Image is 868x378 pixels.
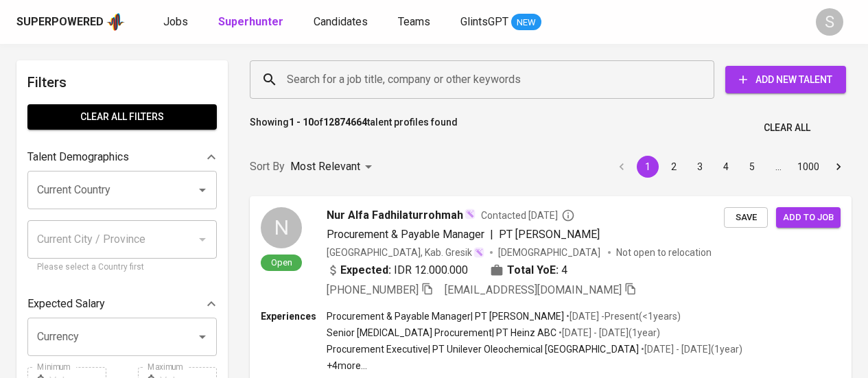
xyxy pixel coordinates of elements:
[616,246,712,259] p: Not open to relocation
[261,207,302,248] div: N
[609,156,852,178] nav: pagination navigation
[460,15,508,28] span: GlintsGPT
[327,326,556,340] p: Senior [MEDICAL_DATA] Procurement | PT Heinz ABC
[498,246,602,259] span: [DEMOGRAPHIC_DATA]
[27,149,129,165] p: Talent Demographics
[27,104,217,130] button: Clear All filters
[725,66,846,93] button: Add New Talent
[16,12,125,32] a: Superpoweredapp logo
[556,326,660,340] p: • [DATE] - [DATE] ( 1 year )
[290,158,360,175] p: Most Relevant
[724,207,768,228] button: Save
[163,14,191,31] a: Jobs
[639,342,742,356] p: • [DATE] - [DATE] ( 1 year )
[767,160,789,174] div: …
[327,246,484,259] div: [GEOGRAPHIC_DATA], Kab. Gresik
[783,210,834,226] span: Add to job
[193,327,212,346] button: Open
[250,158,285,175] p: Sort By
[218,14,286,31] a: Superhunter
[327,228,484,241] span: Procurement & Payable Manager
[327,359,742,373] p: +4 more ...
[323,117,367,128] b: 12874664
[250,115,458,141] p: Showing of talent profiles found
[736,71,835,88] span: Add New Talent
[289,117,314,128] b: 1 - 10
[398,14,433,31] a: Teams
[266,257,298,268] span: Open
[731,210,761,226] span: Save
[816,8,843,36] div: S
[261,309,327,323] p: Experiences
[27,290,217,318] div: Expected Salary
[793,156,823,178] button: Go to page 1000
[37,261,207,274] p: Please select a Country first
[327,207,463,224] span: Nur Alfa Fadhilaturrohmah
[314,15,368,28] span: Candidates
[511,16,541,29] span: NEW
[764,119,810,137] span: Clear All
[663,156,685,178] button: Go to page 2
[758,115,816,141] button: Clear All
[27,71,217,93] h6: Filters
[715,156,737,178] button: Go to page 4
[445,283,622,296] span: [EMAIL_ADDRESS][DOMAIN_NAME]
[637,156,659,178] button: page 1
[828,156,849,178] button: Go to next page
[561,209,575,222] svg: By Batam recruiter
[398,15,430,28] span: Teams
[340,262,391,279] b: Expected:
[327,309,564,323] p: Procurement & Payable Manager | PT [PERSON_NAME]
[193,180,212,200] button: Open
[27,296,105,312] p: Expected Salary
[327,283,419,296] span: [PHONE_NUMBER]
[473,247,484,258] img: magic_wand.svg
[776,207,841,228] button: Add to job
[327,342,639,356] p: Procurement Executive | PT Unilever Oleochemical [GEOGRAPHIC_DATA]
[564,309,681,323] p: • [DATE] - Present ( <1 years )
[106,12,125,32] img: app logo
[163,15,188,28] span: Jobs
[16,14,104,30] div: Superpowered
[290,154,377,180] div: Most Relevant
[689,156,711,178] button: Go to page 3
[499,228,600,241] span: PT [PERSON_NAME]
[327,262,468,279] div: IDR 12.000.000
[38,108,206,126] span: Clear All filters
[741,156,763,178] button: Go to page 5
[481,209,575,222] span: Contacted [DATE]
[314,14,371,31] a: Candidates
[465,209,476,220] img: magic_wand.svg
[507,262,559,279] b: Total YoE:
[460,14,541,31] a: GlintsGPT NEW
[490,226,493,243] span: |
[27,143,217,171] div: Talent Demographics
[218,15,283,28] b: Superhunter
[561,262,567,279] span: 4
